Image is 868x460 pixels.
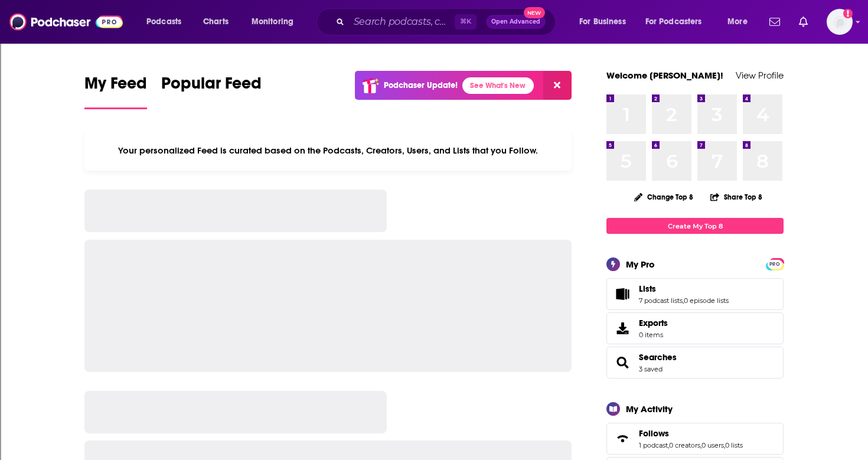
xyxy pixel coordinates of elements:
[252,14,293,30] span: Monitoring
[638,12,719,31] button: open menu
[462,77,534,94] a: See What's New
[827,9,853,35] span: Logged in as slthomas
[827,9,853,35] img: User Profile
[645,14,702,30] span: For Podcasters
[827,9,853,35] button: Show profile menu
[719,12,762,31] button: open menu
[486,15,546,29] button: Open AdvancedNew
[349,12,455,31] input: Search podcasts, credits, & more...
[727,14,748,30] span: More
[765,12,785,32] a: Show notifications dropdown
[146,14,181,30] span: Podcasts
[579,14,626,30] span: For Business
[491,19,540,25] span: Open Advanced
[524,7,545,18] span: New
[203,14,229,30] span: Charts
[138,12,197,31] button: open menu
[794,12,812,32] a: Show notifications dropdown
[843,9,853,18] svg: Add a profile image
[455,14,477,30] span: ⌘ K
[243,12,309,31] button: open menu
[9,11,123,33] img: Podchaser - Follow, Share and Rate Podcasts
[328,8,567,35] div: Search podcasts, credits, & more...
[571,12,641,31] button: open menu
[195,12,236,31] a: Charts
